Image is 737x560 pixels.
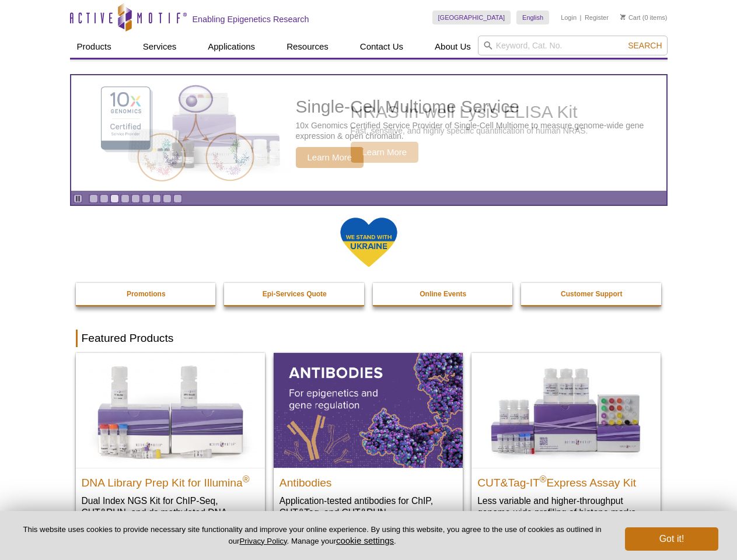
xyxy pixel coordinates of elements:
[561,13,577,22] a: Login
[336,535,394,545] button: cookie settings
[471,353,661,530] a: CUT&Tag-IT® Express Assay Kit CUT&Tag-IT®Express Assay Kit Less variable and higher-throughput ge...
[82,471,259,489] h2: DNA Library Prep Kit for Illumina
[19,524,606,547] p: This website uses cookies to provide necessary site functionality and improve your online experie...
[70,36,118,58] a: Products
[625,527,718,551] button: Got it!
[173,194,182,203] a: Go to slide 9
[71,75,666,191] article: Single-Cell Multiome Service
[90,80,265,187] img: Single-Cell Multiome Service
[280,36,336,58] a: Resources
[280,471,457,489] h2: Antibodies
[620,10,668,24] li: (0 items)
[89,194,98,203] a: Go to slide 1
[628,41,662,50] span: Search
[74,194,82,203] a: Toggle autoplay
[152,194,161,203] a: Go to slide 7
[296,98,661,116] h2: Single-Cell Multiome Service
[471,353,661,467] img: CUT&Tag-IT® Express Assay Kit
[121,194,130,203] a: Go to slide 4
[76,353,265,467] img: DNA Library Prep Kit for Illumina
[131,194,140,203] a: Go to slide 5
[432,10,511,24] a: [GEOGRAPHIC_DATA]
[521,283,662,305] a: Customer Support
[580,10,582,24] li: |
[110,194,119,203] a: Go to slide 3
[142,194,151,203] a: Go to slide 6
[71,75,666,191] a: Single-Cell Multiome Service Single-Cell Multiome Service 10x Genomics Certified Service Provider...
[127,290,166,298] strong: Promotions
[243,474,250,484] sup: ®
[76,330,662,347] h2: Featured Products
[620,13,641,22] a: Cart
[340,216,398,268] img: We Stand With Ukraine
[76,353,265,541] a: DNA Library Prep Kit for Illumina DNA Library Prep Kit for Illumina® Dual Index NGS Kit for ChIP-...
[263,290,327,298] strong: Epi-Services Quote
[296,147,364,168] span: Learn More
[296,120,661,141] p: 10x Genomics Certified Service Provider of Single-Cell Multiome to measure genome-wide gene expre...
[373,283,514,305] a: Online Events
[280,495,457,519] p: Application-tested antibodies for ChIP, CUT&Tag, and CUT&RUN.
[274,353,463,467] img: All Antibodies
[477,471,655,489] h2: CUT&Tag-IT Express Assay Kit
[163,194,172,203] a: Go to slide 8
[224,283,365,305] a: Epi-Services Quote
[353,36,410,58] a: Contact Us
[201,36,262,58] a: Applications
[585,13,609,22] a: Register
[274,353,463,530] a: All Antibodies Antibodies Application-tested antibodies for ChIP, CUT&Tag, and CUT&RUN.
[620,14,626,20] img: Your Cart
[76,283,217,305] a: Promotions
[82,495,259,530] p: Dual Index NGS Kit for ChIP-Seq, CUT&RUN, and ds methylated DNA assays.
[540,474,547,484] sup: ®
[478,36,668,55] input: Keyword, Cat. No.
[136,36,184,58] a: Services
[420,290,466,298] strong: Online Events
[239,537,287,545] a: Privacy Policy
[193,14,309,24] h2: Enabling Epigenetics Research
[516,10,549,24] a: English
[477,495,655,519] p: Less variable and higher-throughput genome-wide profiling of histone marks​.
[100,194,109,203] a: Go to slide 2
[624,40,665,51] button: Search
[428,36,478,58] a: About Us
[561,290,622,298] strong: Customer Support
